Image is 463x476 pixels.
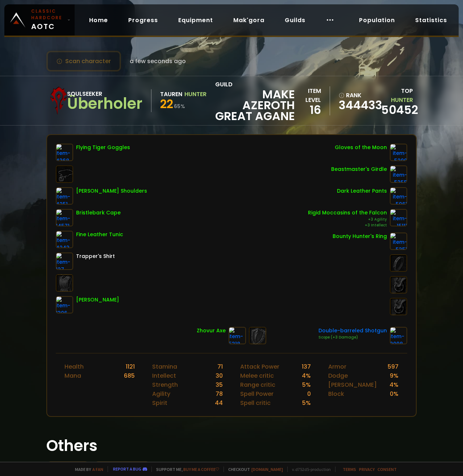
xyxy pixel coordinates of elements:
[56,253,73,270] img: item-127
[302,371,311,380] div: 4 %
[76,187,147,195] div: [PERSON_NAME] Shoulders
[390,371,399,380] div: 9 %
[172,13,219,28] a: Equipment
[318,327,387,335] div: Double-barreled Shotgun
[160,90,182,99] div: Tauren
[251,467,283,472] a: [DOMAIN_NAME]
[122,13,164,28] a: Progress
[378,467,397,472] a: Consent
[302,380,311,389] div: 5 %
[390,209,407,226] img: item-15111
[295,86,321,104] div: item level
[56,187,73,205] img: item-4251
[152,398,167,407] div: Spirit
[64,371,81,380] div: Mana
[390,389,399,398] div: 0 %
[76,144,130,151] div: Flying Tiger Goggles
[76,231,123,238] div: Fine Leather Tunic
[381,102,418,118] a: 50452
[390,187,407,205] img: item-5961
[67,98,142,109] div: Überholer
[215,80,295,122] div: guild
[113,466,141,472] a: Report a bug
[308,222,387,228] div: +3 Intellect
[224,467,283,472] span: Checkout
[184,90,207,99] div: Hunter
[229,327,246,344] img: item-5318
[331,165,387,173] div: Beastmaster's Girdle
[228,13,270,28] a: Mak'gora
[287,467,331,472] span: v. d752d5 - production
[240,398,271,407] div: Spell critic
[240,380,275,389] div: Range critic
[46,51,121,71] button: Scan character
[409,13,453,28] a: Statistics
[126,362,135,371] div: 1121
[216,380,223,389] div: 35
[183,467,219,472] a: Buy me a coffee
[215,398,223,407] div: 44
[216,389,223,398] div: 78
[92,467,103,472] a: a fan
[328,380,377,389] div: [PERSON_NAME]
[337,187,387,195] div: Dark Leather Pants
[76,253,115,260] div: Trapper's Shirt
[152,362,177,371] div: Stamina
[174,103,185,110] small: 65 %
[308,217,387,222] div: +3 Agility
[318,335,387,340] div: Scope (+3 Damage)
[390,144,407,161] img: item-5299
[328,362,346,371] div: Armor
[279,13,311,28] a: Guilds
[4,4,75,36] a: Classic HardcoreAOTC
[215,89,295,122] span: Make Azeroth Great Agane
[56,144,73,161] img: item-4368
[390,327,407,344] img: item-2098
[152,389,170,398] div: Agility
[67,89,142,98] div: Soulseeker
[328,371,348,380] div: Dodge
[388,362,399,371] div: 597
[152,380,178,389] div: Strength
[302,398,311,407] div: 5 %
[197,327,226,335] div: Zhovur Axe
[353,13,401,28] a: Population
[151,467,219,472] span: Support me,
[390,233,407,250] img: item-5351
[333,233,387,240] div: Bounty Hunter's Ring
[130,57,186,66] span: a few seconds ago
[302,362,311,371] div: 137
[56,209,73,226] img: item-14571
[64,362,84,371] div: Health
[217,362,223,371] div: 71
[335,144,387,151] div: Gloves of the Moon
[381,86,413,104] div: Top
[56,231,73,248] img: item-4243
[240,389,274,398] div: Spell Power
[308,209,387,217] div: Rigid Moccasins of the Falcon
[31,8,64,21] small: Classic Hardcore
[76,209,121,217] div: Bristlebark Cape
[71,467,103,472] span: Made by
[343,467,356,472] a: Terms
[56,296,73,313] img: item-1306
[339,100,376,111] a: 344433
[307,389,311,398] div: 0
[339,91,376,100] div: rank
[83,13,114,28] a: Home
[359,467,375,472] a: Privacy
[240,362,279,371] div: Attack Power
[160,96,173,112] span: 22
[391,96,413,104] span: Hunter
[216,371,223,380] div: 30
[295,104,321,115] div: 16
[390,165,407,183] img: item-5355
[31,8,64,32] span: AOTC
[124,371,135,380] div: 685
[240,371,274,380] div: Melee critic
[76,296,119,304] div: [PERSON_NAME]
[328,389,344,398] div: Block
[46,434,417,457] h1: Others
[389,380,399,389] div: 4 %
[152,371,176,380] div: Intellect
